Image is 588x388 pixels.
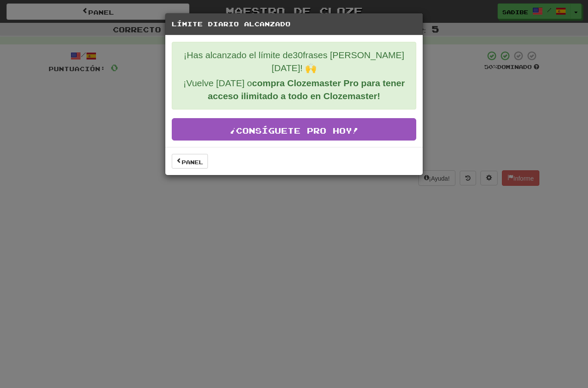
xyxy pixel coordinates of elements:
[293,50,303,60] font: 30
[183,78,252,88] font: ¡Vuelve [DATE] o
[182,159,203,165] font: Panel
[172,154,208,169] a: Panel
[184,50,293,60] font: ¡Has alcanzado el límite de
[172,118,416,141] a: ¡Consíguete Pro hoy!
[172,20,291,28] font: Límite diario alcanzado
[229,126,359,135] font: ¡Consíguete Pro hoy!
[272,50,404,73] font: frases [PERSON_NAME][DATE]! 🙌
[208,78,405,101] font: compra Clozemaster Pro para tener acceso ilimitado a todo en Clozemaster!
